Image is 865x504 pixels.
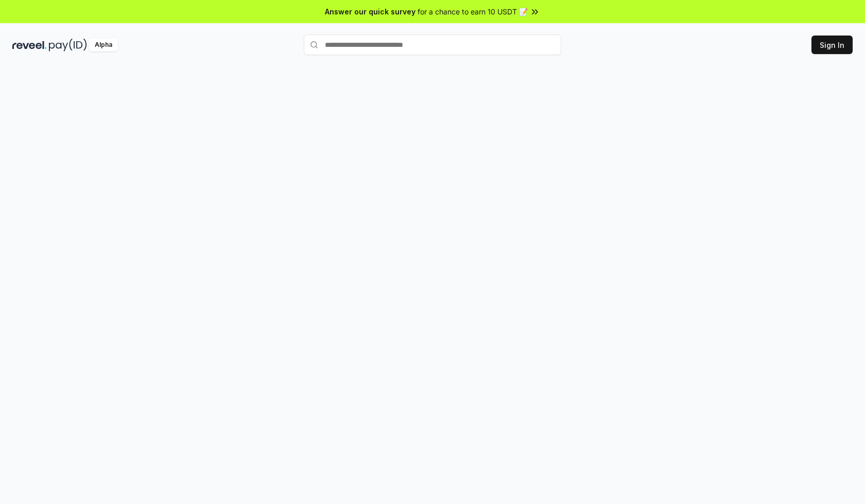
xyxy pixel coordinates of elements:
[418,6,528,17] span: for a chance to earn 10 USDT 📝
[89,39,118,51] div: Alpha
[12,39,47,51] img: reveel_dark
[325,6,416,17] span: Answer our quick survey
[811,36,853,54] button: Sign In
[49,39,87,51] img: pay_id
